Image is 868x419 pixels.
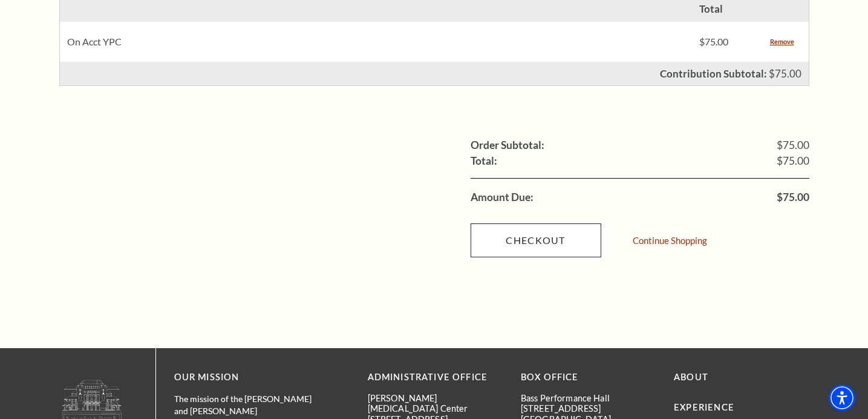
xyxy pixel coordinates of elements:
[368,370,503,385] p: Administrative Office
[769,67,801,80] span: $75.00
[471,156,497,167] label: Total:
[770,36,794,48] a: Remove
[829,384,855,411] div: Accessibility Menu
[471,192,534,203] label: Amount Due:
[521,393,656,403] p: Bass Performance Hall
[692,22,762,62] div: $75.00
[174,370,325,385] p: OUR MISSION
[674,372,708,382] a: About
[521,370,656,385] p: BOX OFFICE
[674,402,734,412] a: Experience
[471,223,601,257] a: Checkout
[471,140,544,151] label: Order Subtotal:
[777,140,809,151] span: $75.00
[60,22,693,62] div: On Acct YPC
[777,156,809,167] span: $75.00
[368,393,503,414] p: [PERSON_NAME][MEDICAL_DATA] Center
[521,403,656,414] p: [STREET_ADDRESS]
[660,68,767,79] p: Contribution Subtotal:
[777,192,809,203] span: $75.00
[633,236,707,245] a: Continue Shopping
